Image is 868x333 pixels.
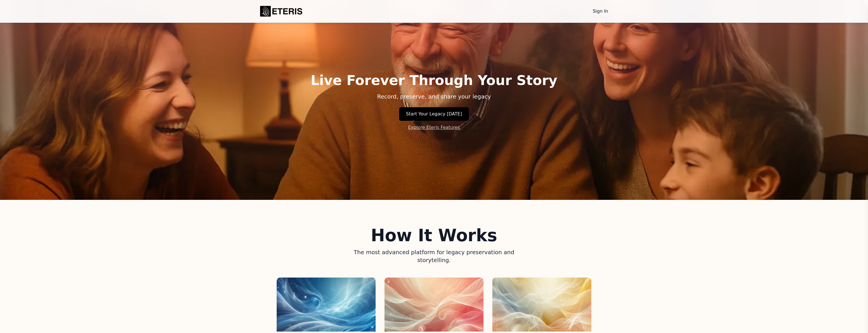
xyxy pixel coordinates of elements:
img: Step 2 [385,278,483,332]
p: The most advanced platform for legacy preservation and storytelling. [340,248,528,264]
h1: Live Forever Through Your Story [311,73,557,87]
a: Eteris Logo [259,5,304,18]
img: Step 1 [277,278,376,332]
a: Sign In [592,7,609,16]
img: Eteris Life Logo [259,5,304,18]
a: Start Your Legacy [DATE] [399,107,469,121]
img: Step 3 [492,278,591,332]
h2: How It Works [277,227,591,244]
p: Record, preserve, and share your legacy [340,93,528,100]
a: Explore Eteris Features [408,124,460,131]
